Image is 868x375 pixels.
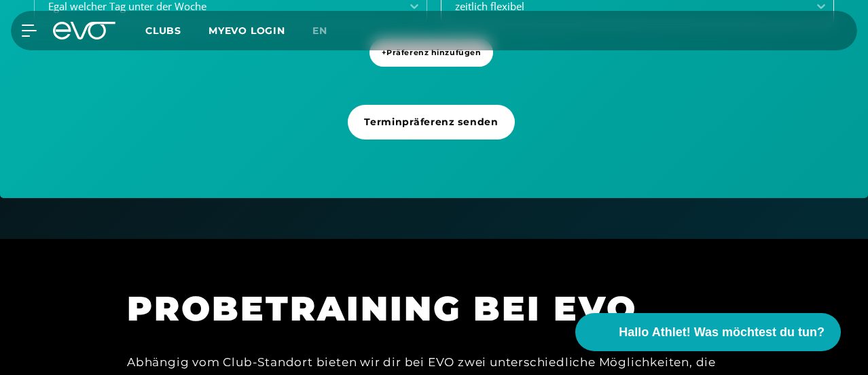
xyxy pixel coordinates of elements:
button: Hallo Athlet! Was möchtest du tun? [575,313,841,351]
a: en [312,23,344,39]
a: Clubs [145,24,209,37]
span: Hallo Athlet! Was möchtest du tun? [619,323,825,342]
span: en [312,25,327,37]
a: +Präferenz hinzufügen [369,39,499,91]
a: Terminpräferenz senden [348,105,520,164]
span: Terminpräferenz senden [364,115,498,129]
a: MYEVO LOGIN [209,25,285,37]
span: Clubs [145,25,181,37]
h1: PROBETRAINING BEI EVO [127,287,738,331]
